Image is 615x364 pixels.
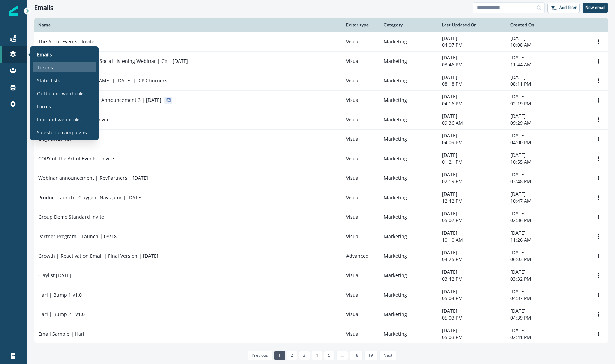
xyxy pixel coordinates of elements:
p: Outbound webhooks [37,90,85,97]
p: [DATE] [510,269,571,275]
p: [DATE] [510,113,571,120]
p: COPY of The Art of Events - Invite [38,155,114,162]
a: Group Demo Standard InviteVisualMarketing[DATE]05:07 PM[DATE]02:36 PMOptions [34,207,608,227]
p: Product Launch |Claygent Navigator | [DATE] [38,194,143,201]
p: New email [585,5,605,10]
a: Product Launch |Claygent Navigator | [DATE]VisualMarketing[DATE]12:42 PM[DATE]10:47 AMOptions [34,188,608,207]
a: Email Sample | HariVisualMarketing[DATE]05:03 PM[DATE]02:41 PMOptions [34,324,608,343]
td: Marketing [380,129,438,149]
a: Page 2 [287,351,297,360]
a: Webinar announcement | RevPartners | [DATE]VisualMarketing[DATE]02:19 PM[DATE]03:48 PMOptions [34,168,608,188]
td: Visual [342,90,380,110]
button: Options [593,192,604,203]
div: Name [38,22,338,28]
p: [DATE] [510,191,571,198]
a: UX Research | [PERSON_NAME] | [DATE] | ICP ChurnersVisualMarketing[DATE]08:18 PM[DATE]08:11 PMOpt... [34,71,608,90]
p: Partner Program | Launch | 08/18 [38,233,117,240]
p: 04:00 PM [510,139,571,146]
h1: Emails [34,4,53,12]
p: [DATE] [442,93,502,100]
a: Growth | Reactivation Email | Final Version | [DATE]AdvancedMarketing[DATE]04:25 PM[DATE]06:03 PM... [34,246,608,266]
p: 12:42 PM [442,198,502,204]
p: [DATE] [442,132,502,139]
td: Marketing [380,90,438,110]
a: Outbound webhooks [33,88,96,98]
p: 10:55 AM [510,159,571,165]
p: 02:19 PM [442,178,502,185]
td: Visual [342,305,380,324]
p: 02:41 PM [510,334,571,341]
p: [DATE] [510,288,571,295]
a: Page 3 [299,351,310,360]
p: [DATE] [510,132,571,139]
p: [DATE] [442,288,502,295]
td: Marketing [380,32,438,51]
p: 04:07 PM [442,42,502,49]
p: [DATE] [442,54,502,61]
p: 04:16 PM [442,100,502,107]
p: [DATE] [510,308,571,314]
p: UX Research | [PERSON_NAME] | [DATE] | ICP Churners [38,77,167,84]
p: [DATE] [442,152,502,159]
p: [DATE] [442,308,502,314]
td: Visual [342,207,380,227]
td: Visual [342,266,380,285]
a: Events | SCULPT | Speaker Announcement 3 | [DATE]VisualMarketing[DATE]04:16 PM[DATE]02:19 PMOptions [34,90,608,110]
p: Hari | Bump 2 |V1.0 [38,311,85,318]
p: [DATE] [442,113,502,120]
a: Next page [379,351,396,360]
p: 08:18 PM [442,81,502,87]
td: Visual [342,285,380,305]
p: Hari | Bump 1 v1.0 [38,292,82,298]
button: Options [593,212,604,222]
p: 03:48 PM [510,178,571,185]
p: Events | SCULPT | Speaker Announcement 3 | [DATE] [38,97,161,104]
p: Salesforce campaigns [37,129,87,136]
p: [DATE] [510,171,571,178]
button: Options [593,37,604,47]
p: 04:25 PM [442,256,502,263]
p: 04:39 PM [510,314,571,321]
button: Options [593,76,604,86]
p: 08:11 PM [510,81,571,87]
a: Claylist [DATE]VisualMarketing[DATE]03:42 PM[DATE]03:32 PMOptions [34,266,608,285]
td: Marketing [380,246,438,266]
a: Jump forward [336,351,348,360]
p: The Art of Events - Invite [38,38,94,45]
button: Options [593,153,604,164]
td: Visual [342,324,380,343]
div: Editor type [346,22,376,28]
p: 03:46 PM [442,61,502,68]
a: COPY of The Art of Events - InviteVisualMarketing[DATE]01:21 PM[DATE]10:55 AMOptions [34,149,608,168]
td: Marketing [380,51,438,71]
td: Marketing [380,168,438,188]
p: Static lists [37,77,60,84]
td: Marketing [380,324,438,343]
p: [DATE] [510,93,571,100]
p: [DATE] [442,210,502,217]
p: Webinar announcement | Social Listening Webinar | CX | [DATE] [38,58,188,65]
p: Emails [37,51,52,58]
td: Visual [342,188,380,207]
p: 10:08 AM [510,42,571,49]
button: Options [593,290,604,300]
p: 05:07 PM [442,217,502,224]
td: Visual [342,51,380,71]
p: 02:19 PM [510,100,571,107]
button: Add filter [547,3,580,13]
p: 10:10 AM [442,237,502,243]
p: [DATE] [510,230,571,237]
div: Last Updated On [442,22,502,28]
p: [DATE] [510,74,571,81]
p: [DATE] [442,269,502,275]
a: Static lists [33,75,96,85]
td: Visual [342,227,380,246]
p: 05:03 PM [442,314,502,321]
p: Growth | Reactivation Email | Final Version | [DATE] [38,253,158,259]
a: Hari | Bump 2 |V1.0VisualMarketing[DATE]05:03 PM[DATE]04:39 PMOptions [34,305,608,324]
p: [DATE] [510,210,571,217]
td: Visual [342,149,380,168]
p: 04:09 PM [442,139,502,146]
td: Visual [342,129,380,149]
p: 03:32 PM [510,275,571,282]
